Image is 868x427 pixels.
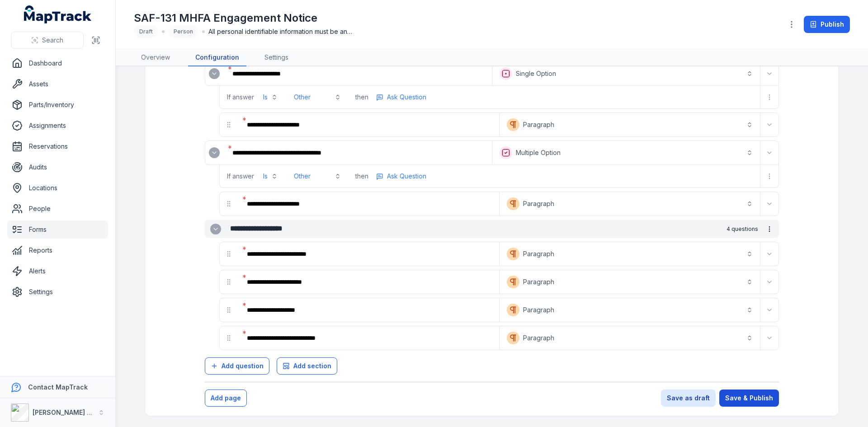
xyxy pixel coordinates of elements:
[225,334,232,342] svg: drag
[762,221,777,237] button: more-detail
[240,328,497,348] div: :r2m2:-form-item-label
[7,283,108,301] a: Settings
[210,224,221,235] button: Expand
[205,389,247,407] button: Add page
[134,25,158,38] div: Draft
[501,272,758,292] button: Paragraph
[188,49,246,66] a: Configuration
[205,144,223,162] div: :r2kl:-form-item-label
[240,115,497,135] div: :r2kf:-form-item-label
[134,49,177,66] a: Overview
[33,408,107,416] strong: [PERSON_NAME] Group
[220,116,238,134] div: drag
[240,272,497,292] div: :r2lm:-form-item-label
[762,66,777,81] button: Expand
[7,158,108,176] a: Audits
[7,75,108,93] a: Assets
[762,247,777,261] button: Expand
[726,225,758,233] span: 4 questions
[501,328,758,348] button: Paragraph
[240,244,497,264] div: :r2lg:-form-item-label
[494,64,758,84] button: Single Option
[258,89,283,105] button: Is
[762,303,777,317] button: Expand
[28,383,88,391] strong: Contact MapTrack
[762,169,777,183] button: more-detail
[804,16,850,33] button: Publish
[134,11,353,25] h1: SAF-131 MHFA Engagement Notice
[225,278,232,286] svg: drag
[762,145,777,160] button: Expand
[372,169,430,183] button: more-detail
[11,32,84,49] button: Search
[240,300,497,320] div: :r2ls:-form-item-label
[225,143,490,163] div: :r2km:-form-item-label
[501,115,758,135] button: Paragraph
[209,147,220,158] button: Expand
[7,117,108,135] a: Assignments
[288,89,346,105] button: Other
[501,194,758,214] button: Paragraph
[209,68,220,79] button: Expand
[494,143,758,163] button: Multiple Option
[7,54,108,72] a: Dashboard
[42,36,63,45] span: Search
[7,137,108,155] a: Reservations
[220,245,238,263] div: drag
[501,300,758,320] button: Paragraph
[501,244,758,264] button: Paragraph
[220,301,238,319] div: drag
[225,306,232,314] svg: drag
[762,331,777,345] button: Expand
[225,121,232,128] svg: drag
[762,197,777,211] button: Expand
[258,168,283,184] button: Is
[222,361,264,371] span: Add question
[225,200,232,207] svg: drag
[225,64,490,84] div: :r2jv:-form-item-label
[24,5,92,23] a: MapTrack
[387,93,426,102] span: Ask Question
[355,172,368,181] span: then
[7,200,108,218] a: People
[227,172,254,181] span: If answer
[762,117,777,132] button: Expand
[205,65,223,83] div: :r2ju:-form-item-label
[168,25,198,38] div: Person
[7,179,108,197] a: Locations
[277,357,337,375] button: Add section
[7,241,108,259] a: Reports
[220,273,238,291] div: drag
[372,90,430,104] button: more-detail
[288,168,346,184] button: Other
[220,195,238,213] div: drag
[661,389,716,407] button: Save as draft
[7,221,108,239] a: Forms
[719,389,779,407] button: Save & Publish
[240,194,497,214] div: :r2l6:-form-item-label
[220,329,238,347] div: drag
[208,27,353,36] span: All personal identifiable information must be anonymised. This form is for internal statistical t...
[293,361,331,371] span: Add section
[762,90,777,104] button: more-detail
[227,93,254,102] span: If answer
[205,357,269,375] button: Add question
[355,93,368,102] span: then
[7,262,108,280] a: Alerts
[257,49,296,66] a: Settings
[387,172,426,181] span: Ask Question
[225,250,232,258] svg: drag
[7,96,108,114] a: Parts/Inventory
[762,275,777,289] button: Expand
